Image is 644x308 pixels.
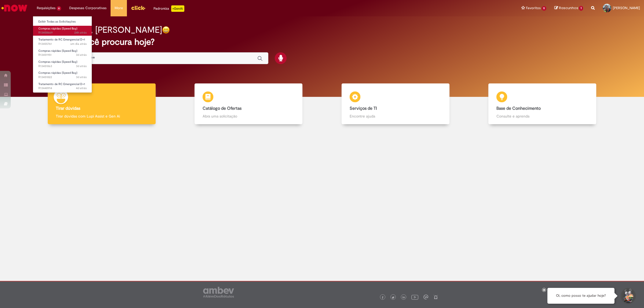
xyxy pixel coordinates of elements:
[76,75,87,79] span: 3d atrás
[69,5,107,11] span: Despesas Corporativas
[38,31,87,35] span: R13458669
[162,26,170,34] img: happy-face.png
[56,106,80,111] b: Tirar dúvidas
[76,86,87,90] span: 4d atrás
[153,5,184,12] div: Padroniza
[322,83,469,124] a: Serviços de TI Encontre ajuda
[469,83,616,124] a: Base de Conhecimento Consulte e aprenda
[37,5,56,11] span: Requisições
[57,6,61,11] span: 6
[381,296,384,299] img: logo_footer_facebook.png
[33,59,92,69] a: Aberto R13451863 : Compras rápidas (Speed Buy)
[526,5,541,11] span: Favoritos
[70,42,87,46] time: 28/08/2025 08:33:31
[38,86,87,90] span: R13448914
[53,37,591,47] h2: O que você procura hoje?
[76,53,87,57] time: 27/08/2025 11:36:25
[38,60,77,64] span: Compras rápidas (Speed Buy)
[496,113,588,119] p: Consulte e aprenda
[350,106,377,111] b: Serviços de TI
[70,42,87,46] span: um dia atrás
[402,296,405,299] img: logo_footer_linkedin.png
[203,113,294,119] p: Abra uma solicitação
[38,71,77,75] span: Compras rápidas (Speed Buy)
[433,295,438,299] img: logo_footer_naosei.png
[613,6,640,10] span: [PERSON_NAME]
[579,6,583,11] span: 1
[28,83,175,124] a: Tirar dúvidas Tirar dúvidas com Lupi Assist e Gen Ai
[1,3,28,13] img: ServiceNow
[542,6,547,11] span: 11
[496,106,541,111] b: Base de Conhecimento
[38,53,87,57] span: R13451951
[33,19,92,25] a: Exibir Todas as Solicitações
[38,38,85,42] span: Tratamento de RC Emergencial D+1
[115,5,123,11] span: More
[38,75,87,79] span: R13451822
[423,295,428,299] img: logo_footer_workplace.png
[33,70,92,80] a: Aberto R13451822 : Compras rápidas (Speed Buy)
[56,113,148,119] p: Tirar dúvidas com Lupi Assist e Gen Ai
[350,113,441,119] p: Encontre ajuda
[554,6,583,11] a: Rascunhos
[33,26,92,36] a: Aberto R13458669 : Compras rápidas (Speed Buy)
[38,42,87,46] span: R13455761
[547,288,614,304] div: Oi, como posso te ajudar hoje?
[171,5,184,12] p: +GenAi
[175,83,322,124] a: Catálogo de Ofertas Abra uma solicitação
[53,25,162,35] h2: Boa tarde, [PERSON_NAME]
[38,27,77,31] span: Compras rápidas (Speed Buy)
[392,296,394,299] img: logo_footer_twitter.png
[203,287,234,298] img: logo_footer_ambev_rotulo_gray.png
[620,288,636,304] button: Iniciar Conversa de Suporte
[33,16,92,93] ul: Requisições
[38,64,87,68] span: R13451863
[76,75,87,79] time: 27/08/2025 11:17:53
[76,64,87,68] time: 27/08/2025 11:23:53
[559,5,578,10] span: Rascunhos
[74,31,87,35] time: 28/08/2025 15:25:54
[74,31,87,35] span: 24h atrás
[33,81,92,91] a: Aberto R13448914 : Tratamento de RC Emergencial D+1
[76,53,87,57] span: 3d atrás
[33,48,92,58] a: Aberto R13451951 : Compras rápidas (Speed Buy)
[76,86,87,90] time: 26/08/2025 15:03:06
[203,106,241,111] b: Catálogo de Ofertas
[131,4,145,12] img: click_logo_yellow_360x200.png
[38,82,85,86] span: Tratamento de RC Emergencial D+1
[76,64,87,68] span: 3d atrás
[38,49,77,53] span: Compras rápidas (Speed Buy)
[33,37,92,47] a: Aberto R13455761 : Tratamento de RC Emergencial D+1
[411,294,418,300] img: logo_footer_youtube.png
